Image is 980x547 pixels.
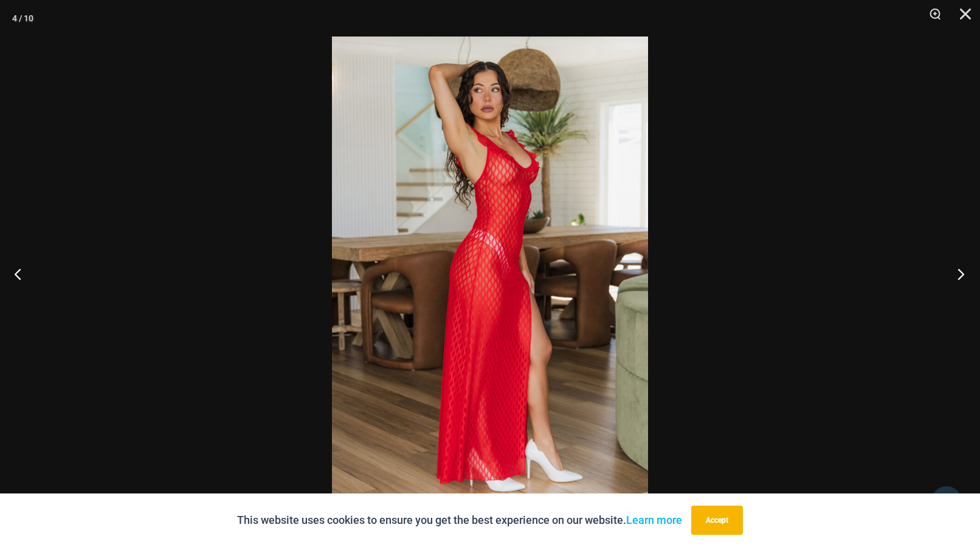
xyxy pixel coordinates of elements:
p: This website uses cookies to ensure you get the best experience on our website. [237,511,682,529]
button: Accept [691,506,743,535]
a: Learn more [626,514,682,526]
img: Sometimes Red 587 Dress 05 [332,37,648,510]
div: 4 / 10 [12,9,33,27]
button: Next [934,243,980,304]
